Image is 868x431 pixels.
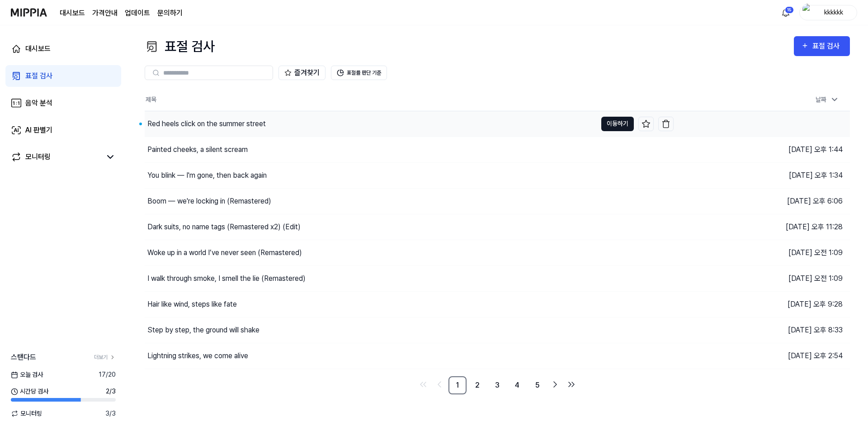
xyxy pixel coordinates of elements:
td: [DATE] 오후 11:28 [674,214,850,240]
img: 알림 [780,7,791,18]
span: 시간당 검사 [11,387,48,396]
td: [DATE] 오후 1:34 [674,162,850,188]
a: Go to first page [416,377,430,392]
img: delete [661,119,670,128]
a: 모니터링 [11,152,101,162]
div: AI 판별기 [25,125,52,136]
div: Lightning strikes, we come alive [147,350,248,361]
div: 모니터링 [25,152,51,162]
td: [DATE] 오후 9:28 [674,291,850,317]
div: I walk through smoke, I smell the lie (Remastered) [147,273,306,284]
th: 제목 [145,89,674,111]
span: 오늘 검사 [11,370,43,379]
a: 문의하기 [157,8,183,19]
span: 2 / 3 [106,387,116,396]
a: AI 판별기 [5,119,121,141]
div: Boom — we're locking in (Remastered) [147,196,271,207]
td: [DATE] 오후 6:06 [674,188,850,214]
a: 더보기 [94,353,116,361]
a: 3 [488,376,506,394]
td: [DATE] 오전 1:09 [674,265,850,291]
div: Painted cheeks, a silent scream [147,144,248,155]
div: 표절 검사 [25,71,52,81]
div: Dark suits, no name tags (Remastered x2) (Edit) [147,222,301,232]
a: Go to next page [548,377,562,392]
button: 가격안내 [92,8,118,19]
a: 4 [508,376,526,394]
td: [DATE] 오후 8:33 [674,317,850,343]
div: Red heels click on the summer street [147,118,266,129]
a: 2 [468,376,486,394]
a: 1 [448,376,467,394]
span: 3 / 3 [105,409,116,418]
a: 대시보드 [5,38,121,60]
a: Go to previous page [432,377,447,392]
div: Woke up in a world I’ve never seen (Remastered) [147,247,302,258]
a: 음악 분석 [5,92,121,114]
div: You blink — I'm gone, then back again [147,170,267,181]
a: 5 [528,376,546,394]
button: 이동하기 [601,117,634,131]
div: 음악 분석 [25,98,52,109]
a: 업데이트 [125,8,150,19]
button: profilekkkkkk [799,5,857,20]
div: Hair like wind, steps like fate [147,299,237,310]
div: 표절 검사 [145,36,215,57]
img: profile [802,4,813,22]
span: 모니터링 [11,409,42,418]
div: 대시보드 [25,43,51,54]
button: 알림15 [778,5,793,20]
div: 날짜 [812,92,843,107]
button: 표절 검사 [794,36,850,56]
td: [DATE] 오후 3:57 [674,111,850,137]
div: Step by step, the ground will shake [147,325,259,336]
td: [DATE] 오전 1:09 [674,240,850,265]
button: 즐겨찾기 [278,66,325,80]
div: kkkkkk [816,7,851,17]
button: 표절률 판단 기준 [331,66,387,80]
span: 스탠다드 [11,352,36,363]
span: 17 / 20 [99,370,116,379]
div: 표절 검사 [812,40,843,52]
div: 15 [785,6,794,14]
td: [DATE] 오후 2:54 [674,343,850,369]
a: Go to last page [564,377,579,392]
a: 표절 검사 [5,65,121,87]
nav: pagination [145,376,850,394]
td: [DATE] 오후 1:44 [674,137,850,162]
a: 대시보드 [60,8,85,19]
